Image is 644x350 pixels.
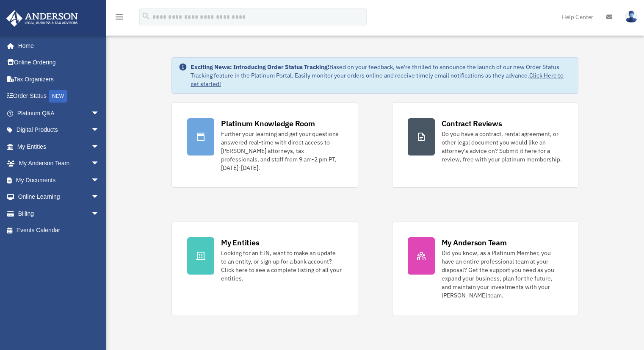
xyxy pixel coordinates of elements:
[4,10,80,27] img: Anderson Advisors Platinum Portal
[442,118,502,129] div: Contract Reviews
[91,155,108,172] span: arrow_drop_down
[6,37,108,54] a: Home
[442,249,563,300] div: Did you know, as a Platinum Member, you have an entire professional team at your disposal? Get th...
[6,189,112,206] a: Online Learningarrow_drop_down
[191,72,564,88] a: Click Here to get started!
[221,118,315,129] div: Platinum Knowledge Room
[91,105,108,122] span: arrow_drop_down
[6,71,112,88] a: Tax Organizers
[91,205,108,222] span: arrow_drop_down
[91,138,108,156] span: arrow_drop_down
[221,130,342,172] div: Further your learning and get your questions answered real-time with direct access to [PERSON_NAM...
[49,90,67,103] div: NEW
[114,12,124,22] i: menu
[171,103,358,188] a: Platinum Knowledge Room Further your learning and get your questions answered real-time with dire...
[6,222,112,239] a: Events Calendar
[6,105,112,122] a: Platinum Q&Aarrow_drop_down
[6,122,112,139] a: Digital Productsarrow_drop_down
[6,205,112,222] a: Billingarrow_drop_down
[191,63,329,71] strong: Exciting News: Introducing Order Status Tracking!
[221,237,259,248] div: My Entities
[6,138,112,155] a: My Entitiesarrow_drop_down
[442,130,563,164] div: Do you have a contract, rental agreement, or other legal document you would like an attorney's ad...
[625,11,638,23] img: User Pic
[191,63,571,88] div: Based on your feedback, we're thrilled to announce the launch of our new Order Status Tracking fe...
[392,103,578,188] a: Contract Reviews Do you have a contract, rental agreement, or other legal document you would like...
[91,189,108,206] span: arrow_drop_down
[91,172,108,189] span: arrow_drop_down
[114,15,124,22] a: menu
[6,155,112,172] a: My Anderson Teamarrow_drop_down
[91,122,108,139] span: arrow_drop_down
[171,222,358,315] a: My Entities Looking for an EIN, want to make an update to an entity, or sign up for a bank accoun...
[6,54,112,71] a: Online Ordering
[442,237,507,248] div: My Anderson Team
[221,249,342,283] div: Looking for an EIN, want to make an update to an entity, or sign up for a bank account? Click her...
[392,222,578,315] a: My Anderson Team Did you know, as a Platinum Member, you have an entire professional team at your...
[6,88,112,105] a: Order StatusNEW
[141,11,151,21] i: search
[6,172,112,189] a: My Documentsarrow_drop_down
